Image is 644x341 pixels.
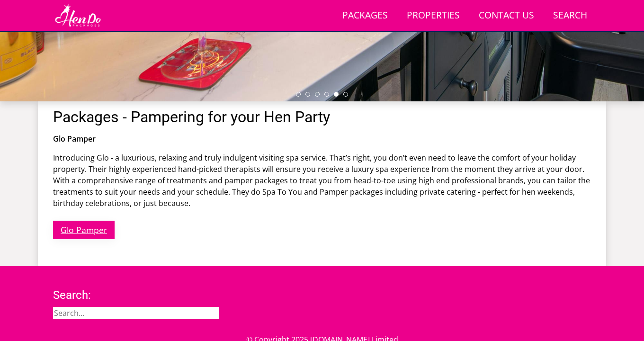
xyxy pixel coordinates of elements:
a: Glo Pamper [53,221,115,239]
h1: Packages - Pampering for your Hen Party [53,109,591,126]
img: Hen Do Packages [53,4,103,27]
input: Search... [53,307,219,319]
a: Contact Us [475,5,538,27]
p: Introducing Glo - a luxurious, relaxing and truly indulgent visiting spa service. That’s right, y... [53,152,591,209]
strong: Glo Pamper [53,134,96,144]
h3: Search: [53,289,219,301]
a: Properties [403,5,464,27]
a: Search [549,5,591,27]
a: Packages [339,5,392,27]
